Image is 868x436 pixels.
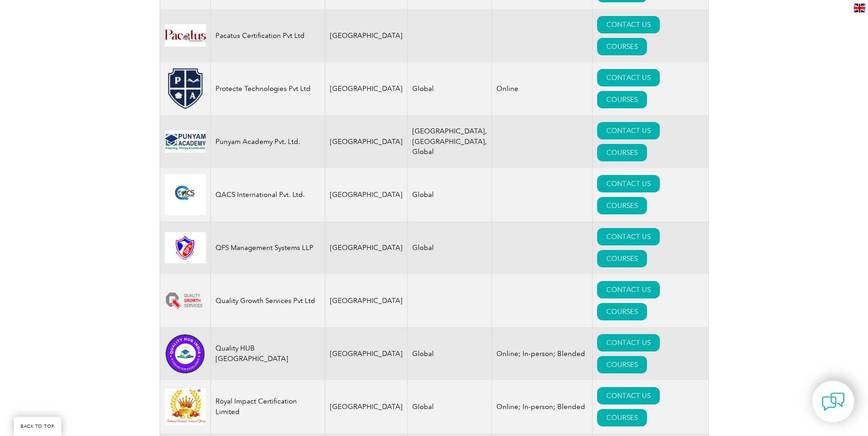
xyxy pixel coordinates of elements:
td: Online; In-person; Blended [491,327,592,380]
a: COURSES [597,144,647,161]
a: COURSES [597,356,647,373]
a: CONTACT US [597,69,660,86]
a: CONTACT US [597,387,660,404]
a: CONTACT US [597,334,660,351]
img: dab4f91b-8493-ec11-b400-00224818189b-logo.jpg [165,174,206,215]
img: 0b361341-efa0-ea11-a812-000d3ae11abd-logo.jpg [165,232,206,263]
img: cda1a11f-79ac-ef11-b8e8-000d3acc3d9c-logo.png [165,68,206,109]
td: Online; In-person; Blended [491,380,592,433]
td: [GEOGRAPHIC_DATA] [325,9,407,62]
td: Royal Impact Certification Limited [210,380,325,433]
a: COURSES [597,197,647,214]
img: 581c9c2f-f294-ee11-be37-000d3ae1a22b-logo.png [165,388,206,425]
td: QFS Management Systems LLP [210,221,325,274]
a: COURSES [597,250,647,267]
img: en [854,4,865,12]
a: COURSES [597,38,647,55]
a: CONTACT US [597,16,660,33]
td: Global [407,168,491,221]
td: [GEOGRAPHIC_DATA] [325,327,407,380]
img: contact-chat.png [822,390,845,413]
td: Quality Growth Services Pvt Ltd [210,274,325,327]
a: CONTACT US [597,175,660,192]
a: COURSES [597,91,647,108]
td: [GEOGRAPHIC_DATA] [325,274,407,327]
td: [GEOGRAPHIC_DATA] [325,168,407,221]
td: Global [407,62,491,115]
td: Global [407,327,491,380]
td: Global [407,221,491,274]
td: [GEOGRAPHIC_DATA] [325,380,407,433]
td: Quality HUB [GEOGRAPHIC_DATA] [210,327,325,380]
td: Pacatus Certification Pvt Ltd [210,9,325,62]
td: Punyam Academy Pvt. Ltd. [210,115,325,168]
a: CONTACT US [597,122,660,139]
a: COURSES [597,303,647,320]
td: [GEOGRAPHIC_DATA], [GEOGRAPHIC_DATA], Global [407,115,491,168]
td: [GEOGRAPHIC_DATA] [325,115,407,168]
img: a70504ba-a5a0-ef11-8a69-0022489701c2-logo.jpg [165,24,206,47]
td: [GEOGRAPHIC_DATA] [325,62,407,115]
td: QACS International Pvt. Ltd. [210,168,325,221]
a: BACK TO TOP [14,417,61,436]
td: [GEOGRAPHIC_DATA] [325,221,407,274]
a: COURSES [597,409,647,426]
img: 1f5f17b3-71f2-ef11-be21-002248955c5a-logo.png [165,333,206,374]
a: CONTACT US [597,281,660,298]
td: Online [491,62,592,115]
img: 38538332-76f2-ef11-be21-002248955c5a-logo.png [165,291,206,311]
a: CONTACT US [597,228,660,245]
img: f556cbbb-8793-ea11-a812-000d3a79722d-logo.jpg [165,130,206,153]
td: Protecte Technologies Pvt Ltd [210,62,325,115]
td: Global [407,380,491,433]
